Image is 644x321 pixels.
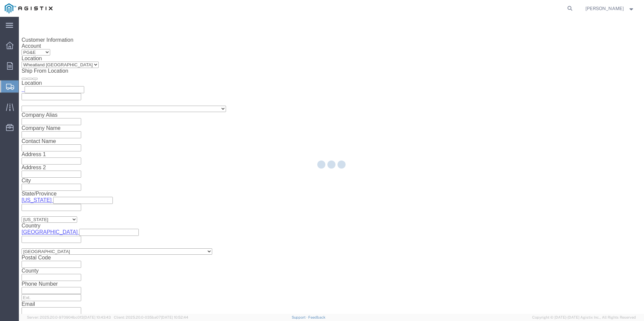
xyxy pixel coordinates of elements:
[114,315,188,319] span: Client: 2025.20.0-035ba07
[161,315,188,319] span: [DATE] 10:52:44
[292,315,309,319] a: Support
[5,3,53,13] img: logo
[532,315,636,320] span: Copyright © [DATE]-[DATE] Agistix Inc., All Rights Reserved
[585,5,624,12] span: Rick Judd
[585,4,635,12] button: [PERSON_NAME]
[27,315,111,319] span: Server: 2025.20.0-970904bc0f3
[308,315,325,319] a: Feedback
[84,315,111,319] span: [DATE] 10:43:43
